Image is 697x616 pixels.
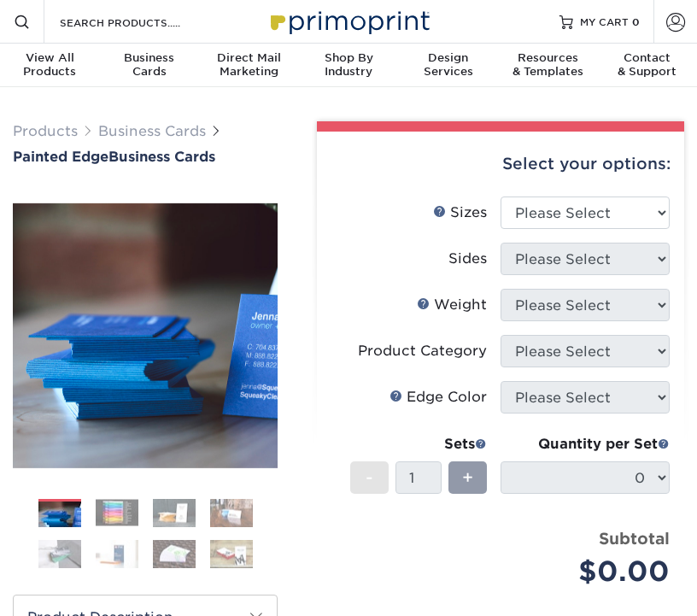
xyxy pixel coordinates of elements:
a: Contact& Support [597,44,697,89]
h1: Business Cards [13,149,278,165]
span: MY CART [580,15,629,29]
span: Design [398,51,498,65]
input: SEARCH PRODUCTS..... [58,12,225,32]
div: Edge Color [389,387,487,408]
img: Business Cards 08 [210,539,253,569]
div: Product Category [358,341,487,361]
a: Painted EdgeBusiness Cards [13,149,278,165]
span: 0 [632,15,640,27]
a: BusinessCards [100,44,200,89]
div: Select your options: [331,132,671,197]
img: Painted Edge 01 [13,203,278,468]
a: Resources& Templates [498,44,598,89]
div: Industry [299,51,399,79]
img: Business Cards 01 [38,493,81,536]
img: Business Cards 03 [153,498,196,528]
img: Business Cards 06 [96,539,138,569]
span: Direct Mail [199,51,299,65]
div: Cards [100,51,200,79]
div: & Templates [498,51,598,79]
span: Contact [597,51,697,65]
span: Painted Edge [13,149,108,165]
div: Sides [448,249,487,269]
span: + [462,465,473,490]
a: Products [13,123,78,139]
a: DesignServices [398,44,498,89]
div: Sets [350,434,487,455]
div: Quantity per Set [501,434,670,455]
div: $0.00 [513,551,670,592]
div: Sizes [433,202,487,223]
img: Business Cards 07 [153,539,196,569]
span: Shop By [299,51,399,65]
span: - [366,465,373,490]
div: Marketing [199,51,299,79]
span: Resources [498,51,598,65]
a: Direct MailMarketing [199,44,299,89]
img: Primoprint [263,3,434,39]
img: Business Cards 02 [96,500,138,526]
span: Business [100,51,200,65]
a: Shop ByIndustry [299,44,399,89]
img: Business Cards 04 [210,498,253,528]
a: Business Cards [98,123,206,139]
div: Services [398,51,498,79]
img: Business Cards 05 [38,539,81,569]
strong: Subtotal [599,529,670,548]
div: & Support [597,51,697,79]
div: Weight [417,295,487,315]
